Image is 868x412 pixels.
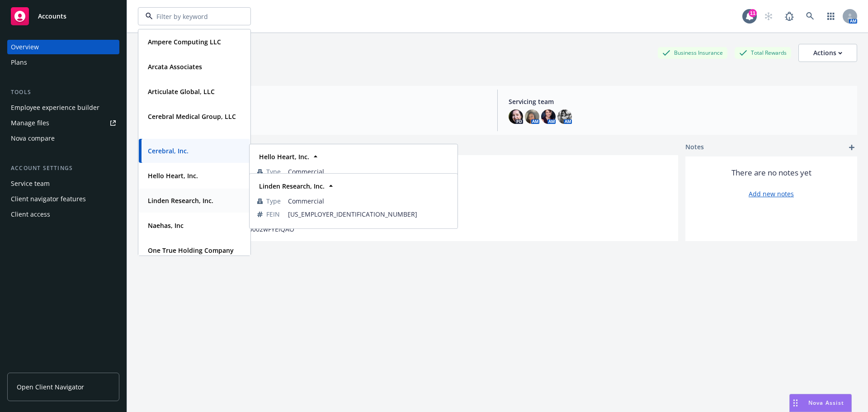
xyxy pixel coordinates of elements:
a: Client access [7,207,119,222]
a: Plans [7,55,119,70]
span: [US_EMPLOYER_IDENTIFICATION_NUMBER] [288,209,450,219]
img: photo [541,109,556,124]
img: photo [525,109,539,124]
a: Switch app [822,7,840,25]
span: Notes [685,142,704,153]
button: Actions [798,44,857,62]
span: Commercial [288,167,450,176]
span: FEIN [266,209,280,219]
span: EB [145,114,486,124]
strong: Ampere Computing LLC [148,38,221,46]
div: Service team [11,176,50,191]
div: Account settings [7,164,119,173]
div: Plans [11,55,27,70]
strong: Hello Heart, Inc. [259,152,309,161]
span: There are no notes yet [731,167,811,178]
div: Total Rewards [735,47,791,58]
div: Employee experience builder [11,100,99,115]
a: Report a Bug [780,7,798,25]
strong: One True Holding Company [148,246,234,255]
div: Actions [813,44,842,62]
input: Filter by keyword [153,12,232,21]
strong: Articulate Global, LLC [148,87,215,96]
a: Manage files [7,116,119,130]
strong: Naehas, Inc [148,221,184,230]
div: Drag to move [790,394,801,412]
span: Servicing team [509,97,850,106]
span: 0018X00002wFYEiQAO [227,224,294,234]
span: Open Client Navigator [17,382,84,392]
strong: Hello Heart, Inc. [148,171,198,180]
img: photo [509,109,523,124]
span: Type [266,196,281,206]
a: Accounts [7,4,119,29]
span: Commercial [288,196,450,206]
strong: Cerebral, Inc. [148,147,189,155]
div: Business Insurance [658,47,727,58]
div: Tools [7,88,119,97]
a: Start snowing [759,7,778,25]
a: Add new notes [749,189,794,199]
div: Manage files [11,116,49,130]
span: TrueML [148,255,234,265]
button: Nova Assist [789,394,852,412]
div: Client navigator features [11,192,86,206]
span: Accounts [38,13,66,20]
div: Nova compare [11,131,55,146]
img: photo [557,109,572,124]
a: Service team [7,176,119,191]
strong: Linden Research, Inc. [148,196,213,205]
div: Client access [11,207,50,222]
span: Account type [145,97,486,106]
div: Overview [11,40,39,54]
span: Type [266,167,281,176]
a: Employee experience builder [7,100,119,115]
a: Search [801,7,819,25]
strong: Arcata Associates [148,62,202,71]
strong: Linden Research, Inc. [259,182,325,190]
span: Nova Assist [808,399,844,407]
a: Nova compare [7,131,119,146]
a: add [846,142,857,153]
div: 11 [749,9,757,17]
a: Overview [7,40,119,54]
a: Client navigator features [7,192,119,206]
strong: Cerebral Medical Group, LLC [148,112,236,121]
